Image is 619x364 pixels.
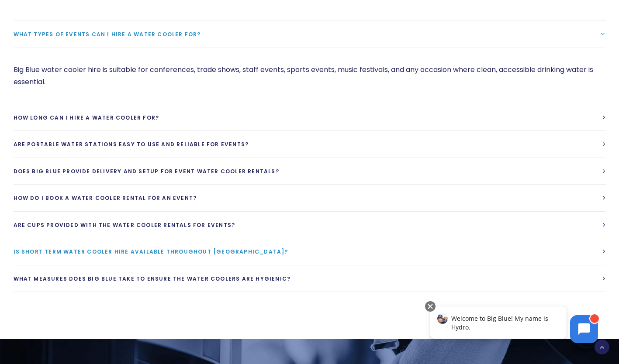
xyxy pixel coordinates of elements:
span: Is short term water cooler hire available throughout [GEOGRAPHIC_DATA]? [14,248,288,255]
a: Are portable water stations easy to use and reliable for events? [14,131,606,158]
a: How long can I hire a water cooler for? [14,104,606,131]
a: Is short term water cooler hire available throughout [GEOGRAPHIC_DATA]? [14,238,606,265]
span: Are cups provided with the water cooler rentals for events? [14,221,235,229]
p: Big Blue water cooler hire is suitable for conferences, trade shows, staff events, sports events,... [14,64,606,88]
span: Does Big Blue provide delivery and setup for event water cooler rentals? [14,168,279,175]
span: Are portable water stations easy to use and reliable for events? [14,141,249,148]
a: What types of events can I hire a water cooler for? [14,21,606,48]
a: Are cups provided with the water cooler rentals for events? [14,212,606,238]
a: How do I book a water cooler rental for an event? [14,185,606,211]
span: What measures does Big Blue take to ensure the water coolers are hygienic? [14,275,291,282]
a: What measures does Big Blue take to ensure the water coolers are hygienic? [14,265,606,292]
iframe: Chatbot [421,299,607,352]
span: How do I book a water cooler rental for an event? [14,194,197,202]
span: How long can I hire a water cooler for? [14,114,159,121]
span: What types of events can I hire a water cooler for? [14,31,201,38]
a: Does Big Blue provide delivery and setup for event water cooler rentals? [14,158,606,185]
